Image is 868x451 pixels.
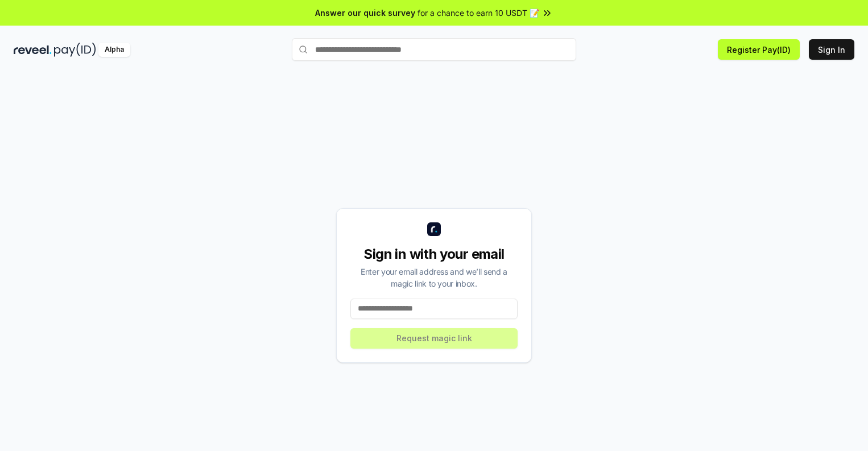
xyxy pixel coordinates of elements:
div: Enter your email address and we’ll send a magic link to your inbox. [350,266,518,289]
img: logo_small [427,222,441,236]
div: Alpha [98,43,130,57]
div: Sign in with your email [350,245,518,263]
span: Answer our quick survey [315,7,415,19]
button: Sign In [809,39,854,60]
img: pay_id [54,43,96,57]
button: Register Pay(ID) [718,39,800,60]
span: for a chance to earn 10 USDT 📝 [418,7,539,19]
img: reveel_dark [14,43,52,57]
